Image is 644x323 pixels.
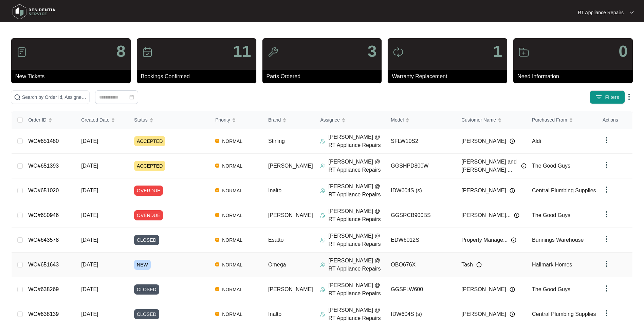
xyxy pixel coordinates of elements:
[81,286,98,292] span: [DATE]
[81,116,109,124] span: Created Date
[268,237,283,243] span: Esatto
[28,262,59,267] a: WO#651643
[219,162,245,170] span: NORMAL
[15,72,131,81] p: New Tickets
[134,186,163,196] span: OVERDUE
[28,212,59,218] a: WO#650946
[268,311,281,317] span: Inalto
[532,286,570,292] span: The Good Guys
[81,262,98,267] span: [DATE]
[461,261,473,269] span: Tash
[134,116,148,124] span: Status
[320,116,340,124] span: Assignee
[215,287,219,291] img: Vercel Logo
[268,163,313,169] span: [PERSON_NAME]
[28,138,59,144] a: WO#651480
[215,312,219,316] img: Vercel Logo
[511,237,516,243] img: Info icon
[603,284,611,293] img: dropdown arrow
[233,43,251,60] p: 11
[320,311,326,317] img: Assigner Icon
[215,164,219,168] img: Vercel Logo
[603,210,611,218] img: dropdown arrow
[28,237,59,243] a: WO#643578
[630,11,634,14] img: dropdown arrow
[81,237,98,243] span: [DATE]
[532,237,584,243] span: Bunnings Warehouse
[578,9,624,16] p: RT Appliance Repairs
[268,212,313,218] span: [PERSON_NAME]
[532,138,541,144] span: Aldi
[81,163,98,169] span: [DATE]
[81,188,98,193] span: [DATE]
[385,111,456,129] th: Model
[385,228,456,253] td: EDW6012S
[315,111,385,129] th: Assignee
[518,47,529,58] img: icon
[134,235,159,245] span: CLOSED
[215,238,219,242] img: Vercel Logo
[320,138,326,144] img: Assigner Icon
[141,72,256,81] p: Bookings Confirmed
[510,188,515,193] img: Info icon
[134,284,159,295] span: CLOSED
[10,2,58,22] img: residentia service logo
[134,260,151,270] span: NEW
[603,161,611,169] img: dropdown arrow
[28,116,47,124] span: Order ID
[603,260,611,268] img: dropdown arrow
[328,281,385,298] p: [PERSON_NAME] @ RT Appliance Repairs
[116,43,126,60] p: 8
[14,94,21,101] img: search-icon
[320,188,326,193] img: Assigner Icon
[268,116,281,124] span: Brand
[320,237,326,243] img: Assigner Icon
[368,43,377,60] p: 3
[385,253,456,277] td: OBO676X
[219,137,245,145] span: NORMAL
[134,210,163,220] span: OVERDUE
[532,212,570,218] span: The Good Guys
[493,43,502,60] p: 1
[603,309,611,317] img: dropdown arrow
[268,188,281,193] span: Inalto
[268,47,278,58] img: icon
[328,182,385,199] p: [PERSON_NAME] @ RT Appliance Repairs
[268,138,285,144] span: Stirling
[328,158,385,174] p: [PERSON_NAME] @ RT Appliance Repairs
[219,236,245,244] span: NORMAL
[532,116,567,124] span: Purchased From
[328,306,385,322] p: [PERSON_NAME] @ RT Appliance Repairs
[215,188,219,192] img: Vercel Logo
[320,287,326,292] img: Assigner Icon
[219,285,245,294] span: NORMAL
[392,72,507,81] p: Warranty Replacement
[81,311,98,317] span: [DATE]
[597,111,632,129] th: Actions
[385,129,456,154] td: SFLW10S2
[461,310,506,318] span: [PERSON_NAME]
[461,211,511,219] span: [PERSON_NAME]...
[219,187,245,195] span: NORMAL
[476,262,482,267] img: Info icon
[532,163,570,169] span: The Good Guys
[263,111,315,129] th: Brand
[210,111,263,129] th: Priority
[219,211,245,219] span: NORMAL
[76,111,129,129] th: Created Date
[266,72,382,81] p: Parts Ordered
[28,188,59,193] a: WO#651020
[129,111,210,129] th: Status
[215,116,230,124] span: Priority
[625,93,633,101] img: dropdown arrow
[28,163,59,169] a: WO#651393
[514,213,519,218] img: Info icon
[320,213,326,218] img: Assigner Icon
[385,277,456,302] td: GGSFLW600
[461,236,508,244] span: Property Manage...
[215,262,219,266] img: Vercel Logo
[320,262,326,267] img: Assigner Icon
[385,178,456,203] td: IDW604S (s)
[328,232,385,248] p: [PERSON_NAME] @ RT Appliance Repairs
[517,72,633,81] p: Need Information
